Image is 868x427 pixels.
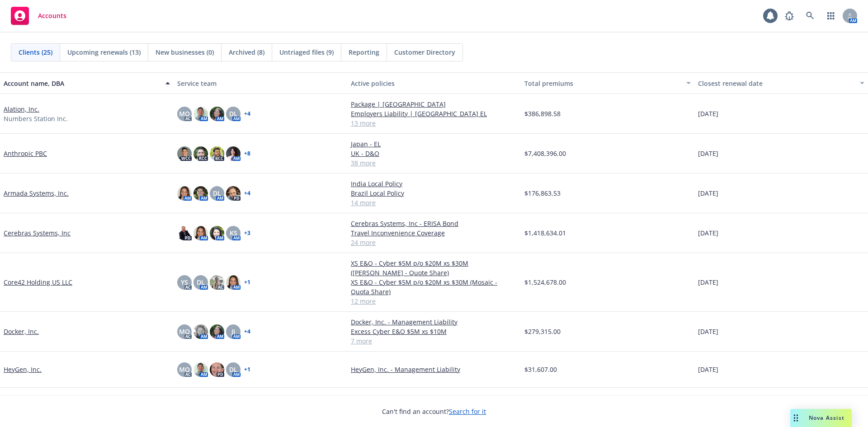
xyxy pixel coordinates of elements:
[193,186,208,201] img: photo
[351,198,517,207] a: 14 more
[193,107,208,121] img: photo
[351,139,517,149] a: Japan - EL
[351,158,517,168] a: 38 more
[226,146,241,161] img: photo
[394,47,455,57] span: Customer Directory
[351,219,517,228] a: Cerebras Systems, Inc - ERISA Bond
[279,47,334,57] span: Untriaged files (9)
[244,111,250,117] a: + 4
[351,336,517,346] a: 7 more
[524,228,566,238] span: $1,418,634.01
[698,228,718,238] span: [DATE]
[809,414,844,422] span: Nova Assist
[524,327,561,336] span: $279,315.00
[229,47,264,57] span: Archived (8)
[244,280,250,285] a: + 1
[524,79,681,88] div: Total premiums
[351,228,517,238] a: Travel Inconvenience Coverage
[193,226,208,240] img: photo
[7,3,70,28] a: Accounts
[698,109,718,118] span: [DATE]
[524,149,566,158] span: $7,408,396.00
[179,327,190,336] span: MQ
[213,188,221,198] span: DL
[351,149,517,158] a: UK - D&O
[351,99,517,109] a: Package | [GEOGRAPHIC_DATA]
[351,188,517,198] a: Brazil Local Policy
[229,109,237,118] span: DL
[524,365,557,374] span: $31,607.00
[230,228,237,238] span: KS
[179,109,190,118] span: MQ
[4,327,39,336] a: Docker, Inc.
[351,365,517,374] a: HeyGen, Inc. - Management Liability
[226,275,241,290] img: photo
[156,47,214,57] span: New businesses (0)
[177,186,192,201] img: photo
[698,365,718,374] span: [DATE]
[67,47,141,57] span: Upcoming renewals (13)
[347,72,521,94] button: Active policies
[801,7,819,25] a: Search
[698,79,854,88] div: Closest renewal date
[197,277,205,287] span: DL
[4,104,39,114] a: Alation, Inc.
[524,277,566,287] span: $1,524,678.00
[177,226,192,240] img: photo
[351,277,517,296] a: XS E&O - Cyber $5M p/o $20M xs $30M (Mosaic - Quota Share)
[4,188,69,198] a: Armada Systems, Inc.
[229,365,237,374] span: DL
[193,324,208,339] img: photo
[4,365,42,374] a: HeyGen, Inc.
[351,79,517,88] div: Active policies
[349,47,379,57] span: Reporting
[244,151,250,156] a: + 8
[698,188,718,198] span: [DATE]
[210,362,224,377] img: photo
[193,362,208,377] img: photo
[4,228,71,238] a: Cerebras Systems, Inc
[351,258,517,277] a: XS E&O - Cyber $5M p/o $20M xs $30M ([PERSON_NAME] - Quote Share)
[177,146,192,161] img: photo
[822,7,840,25] a: Switch app
[226,186,241,201] img: photo
[351,296,517,306] a: 12 more
[524,109,561,118] span: $386,898.58
[351,179,517,188] a: India Local Policy
[244,191,250,196] a: + 4
[694,72,868,94] button: Closest renewal date
[4,149,47,158] a: Anthropic PBC
[244,367,250,372] a: + 1
[231,327,235,336] span: JJ
[193,146,208,161] img: photo
[698,277,718,287] span: [DATE]
[698,149,718,158] span: [DATE]
[4,277,72,287] a: Core42 Holding US LLC
[4,79,160,88] div: Account name, DBA
[210,107,224,121] img: photo
[790,409,852,427] button: Nova Assist
[210,275,224,290] img: photo
[780,7,798,25] a: Report a Bug
[351,317,517,327] a: Docker, Inc. - Management Liability
[210,324,224,339] img: photo
[177,79,344,88] div: Service team
[351,327,517,336] a: Excess Cyber E&O $5M xs $10M
[179,365,190,374] span: MQ
[351,393,517,403] a: HeyGen Technology Inc. - Management Liability
[351,118,517,128] a: 13 more
[521,72,694,94] button: Total premiums
[38,12,66,19] span: Accounts
[698,327,718,336] span: [DATE]
[19,47,52,57] span: Clients (25)
[382,407,486,416] span: Can't find an account?
[174,72,347,94] button: Service team
[351,238,517,247] a: 24 more
[244,329,250,334] a: + 4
